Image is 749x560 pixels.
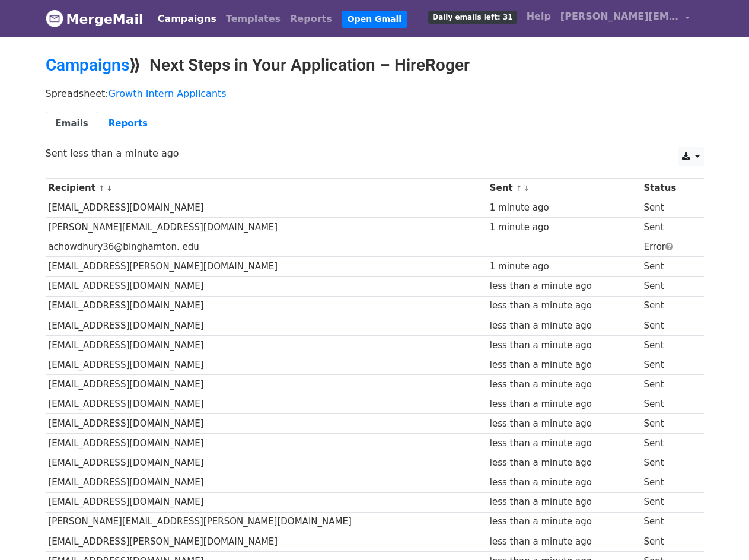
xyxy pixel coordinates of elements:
[46,179,487,198] th: Recipient
[46,55,704,75] h2: ⟫ Next Steps in Your Application – HireRoger
[46,296,487,316] td: [EMAIL_ADDRESS][DOMAIN_NAME]
[153,7,221,31] a: Campaigns
[46,414,487,434] td: [EMAIL_ADDRESS][DOMAIN_NAME]
[46,257,487,276] td: [EMAIL_ADDRESS][PERSON_NAME][DOMAIN_NAME]
[46,237,487,257] td: achowdhury36@binghamton. edu
[46,512,487,532] td: [PERSON_NAME][EMAIL_ADDRESS][PERSON_NAME][DOMAIN_NAME]
[641,335,696,355] td: Sent
[98,184,105,193] a: ↑
[641,532,696,551] td: Sent
[46,492,487,512] td: [EMAIL_ADDRESS][DOMAIN_NAME]
[556,5,694,33] a: [PERSON_NAME][EMAIL_ADDRESS][DOMAIN_NAME]
[560,9,679,24] span: [PERSON_NAME][EMAIL_ADDRESS][DOMAIN_NAME]
[641,473,696,492] td: Sent
[285,7,337,31] a: Reports
[98,112,158,136] a: Reports
[46,453,487,473] td: [EMAIL_ADDRESS][DOMAIN_NAME]
[641,276,696,296] td: Sent
[490,476,638,489] div: less than a minute ago
[490,495,638,509] div: less than a minute ago
[46,55,129,75] a: Campaigns
[490,456,638,470] div: less than a minute ago
[423,5,521,28] a: Daily emails left: 31
[46,7,144,31] a: MergeMail
[46,9,63,27] img: MergeMail logo
[428,11,517,24] span: Daily emails left: 31
[46,147,704,160] p: Sent less than a minute ago
[490,339,638,352] div: less than a minute ago
[46,473,487,492] td: [EMAIL_ADDRESS][DOMAIN_NAME]
[641,316,696,335] td: Sent
[641,414,696,434] td: Sent
[46,394,487,414] td: [EMAIL_ADDRESS][DOMAIN_NAME]
[490,535,638,549] div: less than a minute ago
[46,375,487,394] td: [EMAIL_ADDRESS][DOMAIN_NAME]
[490,319,638,333] div: less than a minute ago
[490,397,638,411] div: less than a minute ago
[490,437,638,450] div: less than a minute ago
[641,492,696,512] td: Sent
[641,179,696,198] th: Status
[524,184,530,193] a: ↓
[46,335,487,355] td: [EMAIL_ADDRESS][DOMAIN_NAME]
[46,87,704,100] p: Spreadsheet:
[641,218,696,237] td: Sent
[46,532,487,551] td: [EMAIL_ADDRESS][PERSON_NAME][DOMAIN_NAME]
[46,112,98,136] a: Emails
[641,355,696,374] td: Sent
[46,218,487,237] td: [PERSON_NAME][EMAIL_ADDRESS][DOMAIN_NAME]
[46,316,487,335] td: [EMAIL_ADDRESS][DOMAIN_NAME]
[641,512,696,532] td: Sent
[641,453,696,473] td: Sent
[641,257,696,276] td: Sent
[641,394,696,414] td: Sent
[522,5,556,28] a: Help
[641,296,696,316] td: Sent
[516,184,522,193] a: ↑
[46,355,487,374] td: [EMAIL_ADDRESS][DOMAIN_NAME]
[46,276,487,296] td: [EMAIL_ADDRESS][DOMAIN_NAME]
[490,358,638,372] div: less than a minute ago
[490,299,638,313] div: less than a minute ago
[490,417,638,431] div: less than a minute ago
[490,279,638,293] div: less than a minute ago
[490,221,638,234] div: 1 minute ago
[46,198,487,218] td: [EMAIL_ADDRESS][DOMAIN_NAME]
[221,7,285,31] a: Templates
[641,434,696,453] td: Sent
[487,179,641,198] th: Sent
[490,260,638,273] div: 1 minute ago
[641,237,696,257] td: Error
[342,11,407,28] a: Open Gmail
[490,515,638,529] div: less than a minute ago
[109,88,227,99] a: Growth Intern Applicants
[490,201,638,215] div: 1 minute ago
[490,378,638,392] div: less than a minute ago
[641,375,696,394] td: Sent
[46,434,487,453] td: [EMAIL_ADDRESS][DOMAIN_NAME]
[106,184,113,193] a: ↓
[641,198,696,218] td: Sent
